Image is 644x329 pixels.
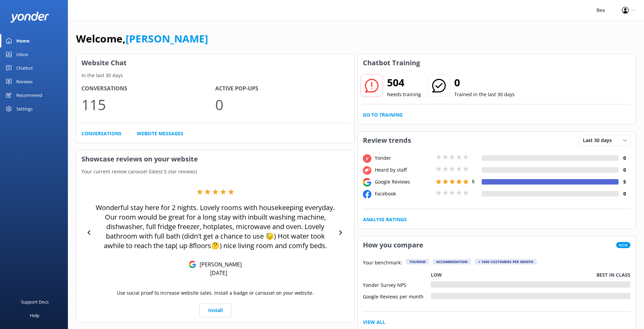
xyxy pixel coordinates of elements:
[21,295,49,309] div: Support Docs
[358,132,416,149] h3: Review trends
[406,259,429,264] div: Tourism
[30,309,39,322] div: Help
[596,271,630,279] p: Best in class
[76,54,354,72] h3: Website Chat
[363,293,431,299] div: Google Reviews per month
[117,289,314,297] p: Use social proof to increase website sales. Install a badge or carousel on your website.
[363,259,402,267] p: Your benchmark:
[76,72,354,79] p: In the last 30 days
[196,261,242,268] p: [PERSON_NAME]
[16,102,33,116] div: Settings
[81,84,215,93] h4: Conversations
[215,93,349,116] p: 0
[76,31,208,47] h1: Welcome,
[373,178,434,186] div: Google Reviews
[619,154,630,162] h4: 0
[363,216,407,223] a: Analyse Ratings
[619,178,630,186] h4: 5
[81,130,122,137] a: Conversations
[358,236,428,254] h3: How you compare
[16,48,28,61] div: Inbox
[189,261,196,268] img: Google Reviews
[373,154,434,162] div: Yonder
[215,84,349,93] h4: Active Pop-ups
[387,74,421,91] h2: 504
[616,242,630,248] span: New
[16,61,33,75] div: Chatbot
[454,91,515,98] p: Trained in the last 30 days
[16,88,42,102] div: Recommend
[16,75,33,88] div: Reviews
[363,318,385,326] a: View All
[454,74,515,91] h2: 0
[126,32,208,46] a: [PERSON_NAME]
[619,190,630,197] h4: 0
[363,111,403,119] a: Go to Training
[95,203,336,250] p: Wonderful stay here for 2 nights. Lovely rooms with housekeeping everyday. Our room would be grea...
[619,166,630,174] h4: 0
[583,137,616,144] span: Last 30 days
[199,304,232,317] a: Install
[76,168,354,175] p: Your current review carousel (latest 5 star reviews)
[137,130,183,137] a: Website Messages
[431,271,442,279] p: Low
[387,91,421,98] p: Needs training
[16,34,30,48] div: Home
[76,150,354,168] h3: Showcase reviews on your website
[472,178,475,185] span: 5
[358,54,425,72] h3: Chatbot Training
[373,166,434,174] div: Heard by staff
[475,259,537,264] div: > 1000 customers per month
[10,12,49,23] img: yonder-white-logo.png
[210,269,227,277] p: [DATE]
[363,281,431,288] div: Yonder Survey NPS
[81,93,215,116] p: 115
[373,190,434,197] div: Facebook
[433,259,471,264] div: Accommodation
